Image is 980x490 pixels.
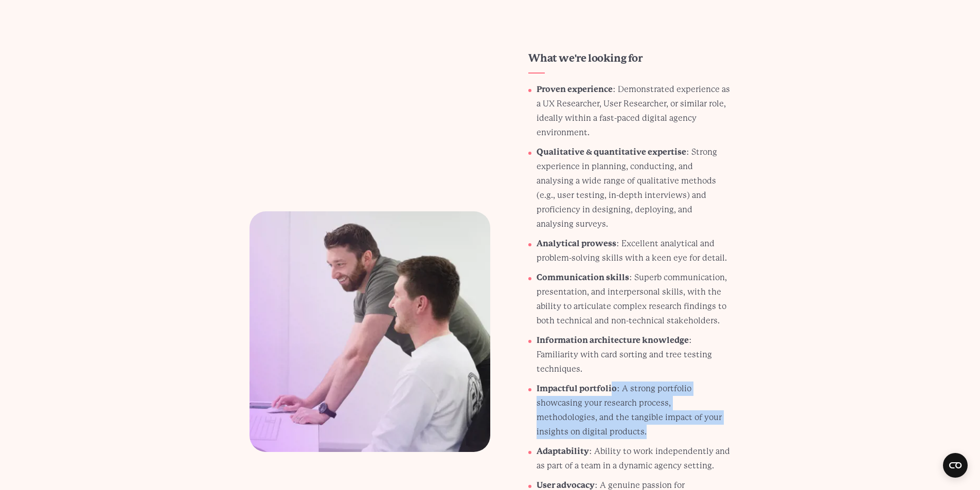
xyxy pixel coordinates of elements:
[537,147,686,157] strong: Qualitative & quantitative expertise
[943,453,968,478] button: Open CMP widget
[537,382,730,439] p: : A strong portfolio showcasing your research process, methodologies, and the tangible impact of ...
[537,335,689,345] strong: Information architecture knowledge
[250,211,490,452] img: What we're looking for
[537,480,595,490] strong: User advocacy
[537,273,629,282] strong: Communication skills
[537,333,730,376] p: : Familiarity with card sorting and tree testing techniques.
[537,239,616,248] strong: Analytical prowess
[537,237,730,265] p: : Excellent analytical and problem-solving skills with a keen eye for detail.
[537,145,730,231] p: : Strong experience in planning, conducting, and analysing a wide range of qualitative methods (e...
[537,82,730,140] p: : Demonstrated experience as a UX Researcher, User Researcher, or similar role, ideally within a ...
[537,84,613,94] strong: Proven experience
[537,270,730,328] p: : Superb communication, presentation, and interpersonal skills, with the ability to articulate co...
[537,446,589,456] strong: Adaptability
[537,444,730,473] p: : Ability to work independently and as part of a team in a dynamic agency setting.
[528,51,642,66] h3: What we're looking for
[537,384,617,393] strong: Impactful portfolio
